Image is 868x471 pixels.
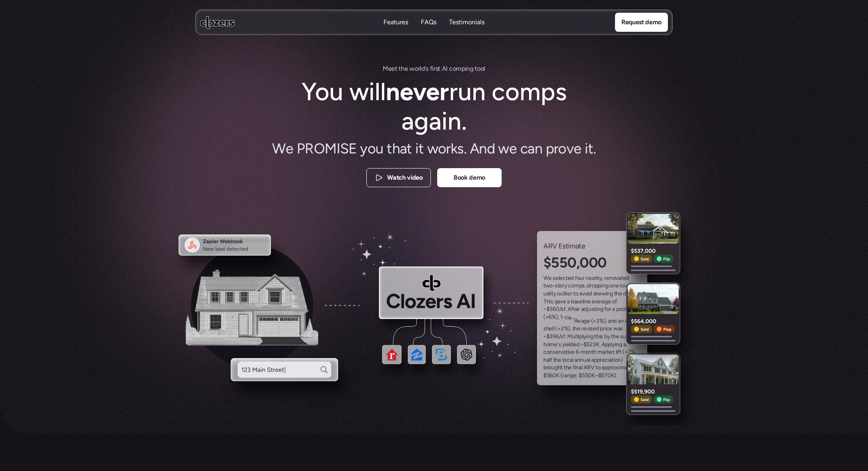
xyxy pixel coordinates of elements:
span: / [559,333,561,341]
span: e [588,298,591,306]
span: e [597,298,600,306]
p: Features [383,27,408,35]
span: $ [584,341,587,349]
span: a [608,317,611,325]
span: M [383,64,388,74]
span: o [575,290,578,298]
span: f [430,64,432,74]
span: a [602,298,605,306]
p: Request demo [621,17,662,27]
span: t [475,64,477,74]
span: o [613,274,616,282]
span: l [575,333,576,341]
span: e [609,325,612,333]
span: c [562,274,566,282]
span: i [615,341,616,349]
span: ' [425,64,426,74]
span: n [611,317,614,325]
span: s [543,325,546,333]
span: o [612,298,615,306]
span: o [477,64,481,74]
span: s [426,64,428,74]
span: o [606,305,609,313]
span: h [574,325,577,333]
span: r [590,282,592,290]
span: - [553,282,555,290]
span: , [602,274,603,282]
span: w [613,325,618,333]
span: d [570,274,574,282]
span: ( [543,313,545,321]
span: e [573,341,576,349]
span: y [607,333,610,341]
span: i [465,64,467,74]
span: A [601,341,605,349]
span: a [581,317,584,325]
span: t [438,64,440,74]
span: d [587,282,590,290]
span: 3 [593,341,596,349]
span: o [453,64,456,74]
span: v [615,274,618,282]
span: s [555,282,558,290]
span: s [582,282,585,290]
span: i [586,333,587,341]
span: f [571,305,573,313]
span: s [561,305,564,313]
span: l [582,333,584,341]
span: r [595,274,597,282]
span: n [597,305,600,313]
span: y [564,282,567,290]
span: l [420,64,421,74]
span: g [555,298,558,306]
span: l [484,64,485,74]
a: FAQsFAQs [421,18,436,27]
span: j [587,305,588,313]
span: n [466,64,470,74]
span: e [575,305,578,313]
span: o [559,282,562,290]
span: n [587,333,590,341]
span: e [405,64,408,74]
span: l [569,341,570,349]
a: FeaturesFeatures [383,18,408,27]
span: d [421,64,425,74]
span: y [583,333,586,341]
span: 5 [586,341,590,349]
span: e [554,341,557,349]
span: 2 [596,317,599,325]
span: i [432,64,434,74]
span: y [553,290,556,298]
span: c [565,313,568,321]
span: 9 [553,333,556,341]
span: 6 [556,333,559,341]
span: e [549,274,552,282]
p: Features [383,18,408,27]
span: k [596,290,598,298]
span: c [543,348,547,356]
span: n [616,341,619,349]
span: e [559,274,562,282]
span: s [576,298,579,306]
span: g [584,317,587,325]
span: p [579,282,582,290]
p: Testimonials [449,27,485,35]
span: , [585,282,586,290]
span: e [606,274,609,282]
span: g [610,290,613,298]
span: s [593,290,596,298]
span: g [470,64,473,74]
span: r [570,290,572,298]
span: h [547,298,550,306]
span: w [409,64,415,74]
span: o [547,348,550,356]
span: 0 [556,305,559,313]
span: l [559,274,560,282]
span: l [611,341,612,349]
span: n [549,348,553,356]
span: t [594,333,596,341]
span: e [568,274,571,282]
span: r [583,274,585,282]
span: ’ [557,341,559,349]
span: 2 [561,325,564,333]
